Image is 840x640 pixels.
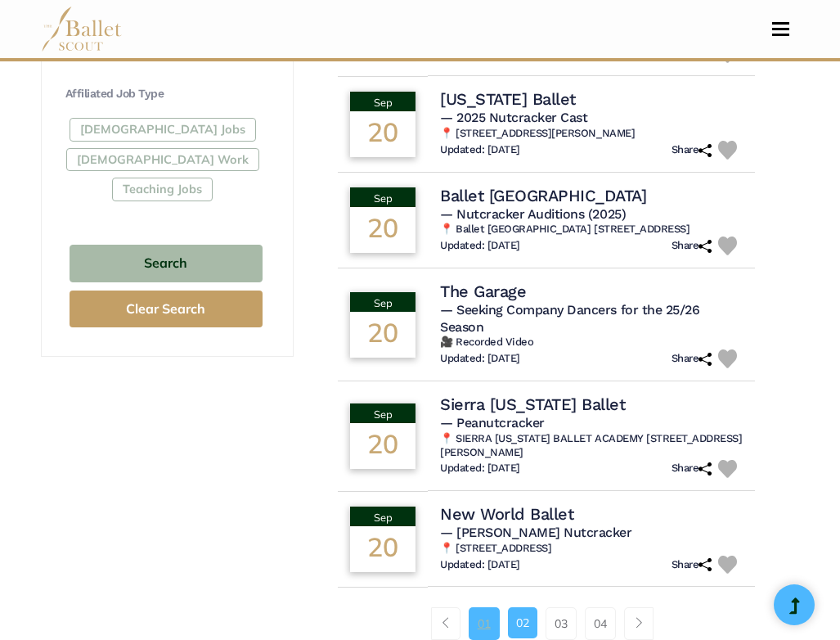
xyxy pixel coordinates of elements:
div: Sep [350,507,416,526]
a: 02 [508,607,537,638]
h4: [US_STATE] Ballet [440,88,576,110]
h4: New World Ballet [440,503,573,525]
h6: 📍 Ballet [GEOGRAPHIC_DATA] [STREET_ADDRESS] [440,223,743,237]
h6: Updated: [DATE] [440,462,520,475]
h4: The Garage [440,281,526,302]
h4: Sierra [US_STATE] Ballet [440,394,625,415]
a: 04 [585,607,616,640]
span: — [PERSON_NAME] Nutcracker [440,525,632,540]
div: Sep [350,403,416,423]
div: Sep [350,187,416,207]
h6: Share [672,239,712,253]
div: 20 [350,312,416,358]
span: — Seeking Company Dancers for the 25/26 Season [440,302,699,335]
span: — Peanutcracker [440,415,545,430]
h6: Updated: [DATE] [440,352,520,366]
h4: Ballet [GEOGRAPHIC_DATA] [440,185,646,206]
h6: Share [672,462,712,475]
div: 20 [350,207,416,253]
div: 20 [350,423,416,469]
nav: Page navigation example [431,607,663,640]
div: 20 [350,111,416,157]
span: — Nutcracker Auditions (2025) [440,206,626,222]
h6: Share [672,558,712,572]
h6: Share [672,352,712,366]
button: Clear Search [70,291,263,327]
div: Sep [350,92,416,111]
h4: Affiliated Job Type [65,86,267,102]
a: 01 [469,607,500,640]
h6: Updated: [DATE] [440,558,520,572]
h6: 📍 [STREET_ADDRESS] [440,542,743,556]
div: 20 [350,526,416,572]
h6: Updated: [DATE] [440,143,520,157]
button: Search [70,245,263,283]
h6: Share [672,143,712,157]
span: — 2025 Nutcracker Cast [440,110,587,125]
div: Sep [350,292,416,312]
h6: 🎥 Recorded Video [440,336,743,349]
h6: 📍 SIERRA [US_STATE] BALLET ACADEMY [STREET_ADDRESS][PERSON_NAME] [440,432,743,460]
button: Toggle navigation [761,21,800,37]
h6: 📍 [STREET_ADDRESS][PERSON_NAME] [440,127,743,141]
h6: Updated: [DATE] [440,239,520,253]
a: 03 [546,607,577,640]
